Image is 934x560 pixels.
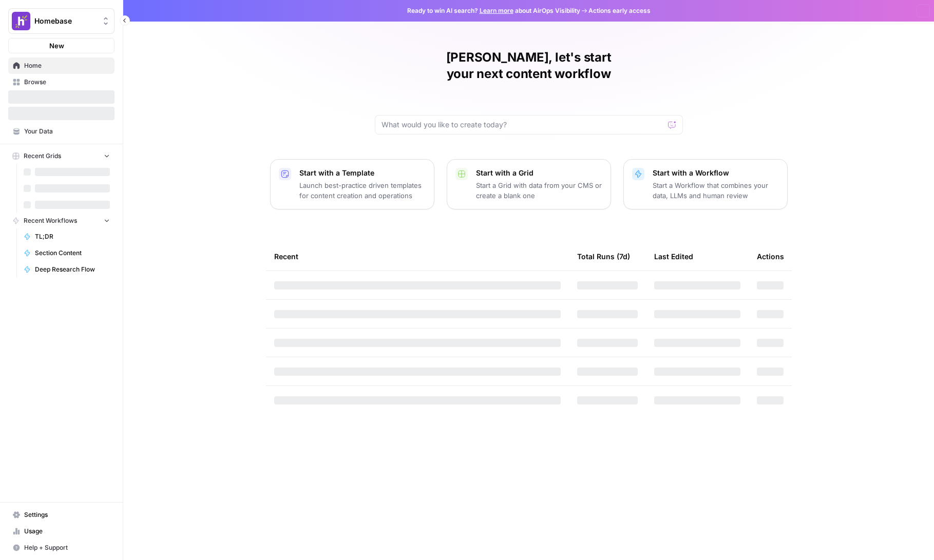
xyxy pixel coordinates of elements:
[24,61,110,70] span: Home
[654,242,693,271] div: Last Edited
[24,78,110,87] span: Browse
[24,127,110,136] span: Your Data
[270,159,434,209] button: Start with a TemplateLaunch best-practice driven templates for content creation and operations
[299,180,426,201] p: Launch best-practice driven templates for content creation and operations
[8,38,115,53] button: New
[8,74,115,90] a: Browse
[12,12,30,30] img: Homebase Logo
[8,57,115,74] a: Home
[476,180,602,201] p: Start a Grid with data from your CMS or create a blank one
[35,265,110,274] span: Deep Research Flow
[24,510,110,519] span: Settings
[8,8,115,34] button: Workspace: Homebase
[8,148,115,164] button: Recent Grids
[24,527,110,536] span: Usage
[653,168,779,178] p: Start with a Workflow
[34,16,97,26] span: Homebase
[407,6,580,15] span: Ready to win AI search? about AirOps Visibility
[8,123,115,140] a: Your Data
[24,216,77,225] span: Recent Workflows
[49,41,64,51] span: New
[299,168,426,178] p: Start with a Template
[19,228,115,245] a: TL;DR
[375,49,683,82] h1: [PERSON_NAME], let's start your next content workflow
[382,120,664,130] input: What would you like to create today?
[447,159,611,209] button: Start with a GridStart a Grid with data from your CMS or create a blank one
[24,543,110,552] span: Help + Support
[588,6,651,15] span: Actions early access
[757,242,784,271] div: Actions
[653,180,779,201] p: Start a Workflow that combines your data, LLMs and human review
[35,232,110,241] span: TL;DR
[24,151,61,161] span: Recent Grids
[19,245,115,261] a: Section Content
[476,168,602,178] p: Start with a Grid
[480,7,513,14] a: Learn more
[35,248,110,258] span: Section Content
[8,523,115,539] a: Usage
[274,242,561,271] div: Recent
[8,507,115,523] a: Settings
[8,539,115,556] button: Help + Support
[577,242,630,271] div: Total Runs (7d)
[623,159,788,209] button: Start with a WorkflowStart a Workflow that combines your data, LLMs and human review
[19,261,115,278] a: Deep Research Flow
[8,213,115,228] button: Recent Workflows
